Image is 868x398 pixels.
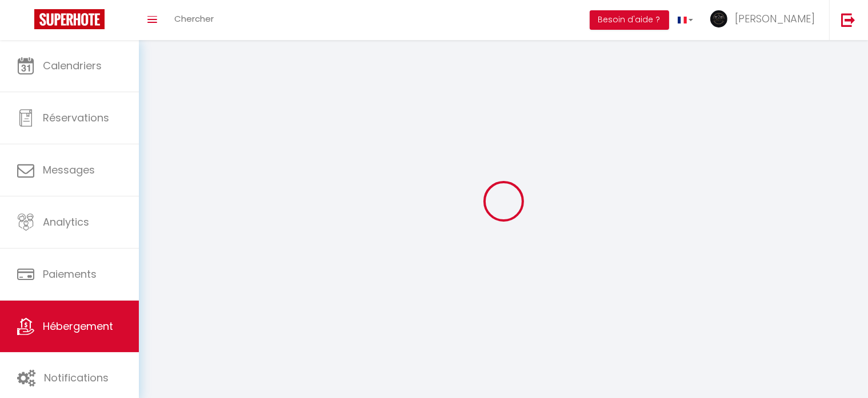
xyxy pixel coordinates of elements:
img: logout [841,13,855,27]
span: Hébergement [43,319,113,333]
span: Analytics [43,215,89,229]
span: Paiements [43,267,97,281]
button: Ouvrir le widget de chat LiveChat [9,5,43,39]
img: Super Booking [34,9,105,29]
span: [PERSON_NAME] [735,11,815,26]
img: ... [710,10,727,27]
span: Calendriers [43,58,102,73]
span: Chercher [174,13,214,25]
span: Réservations [43,111,109,125]
button: Besoin d'aide ? [590,10,669,30]
span: Messages [43,163,95,177]
span: Notifications [44,371,109,385]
